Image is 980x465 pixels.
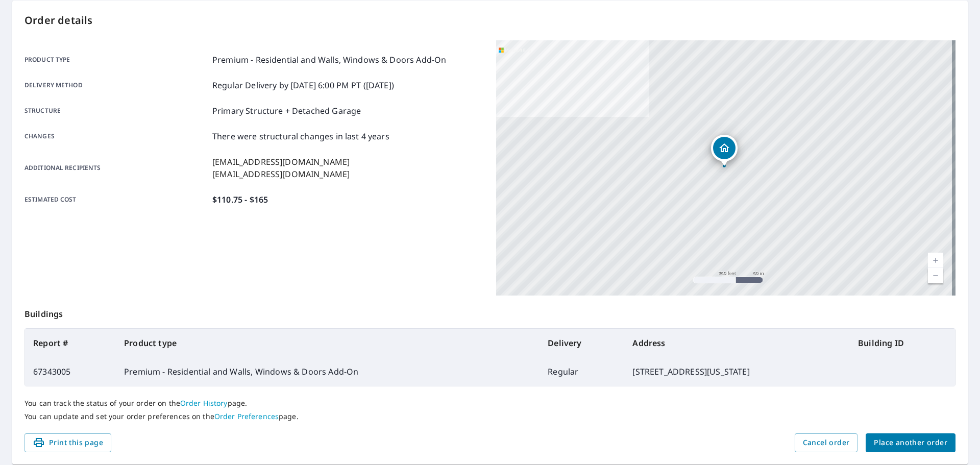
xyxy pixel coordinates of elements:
td: 67343005 [25,357,116,386]
th: Building ID [850,329,955,357]
p: There were structural changes in last 4 years [212,130,389,142]
p: You can track the status of your order on the page. [24,399,955,408]
p: [EMAIL_ADDRESS][DOMAIN_NAME] [212,168,350,180]
a: Current Level 17, Zoom Out [928,268,943,283]
p: Order details [24,13,955,28]
p: Delivery method [24,79,208,91]
p: Additional recipients [24,156,208,180]
th: Address [624,329,850,357]
span: Print this page [33,436,103,449]
td: [STREET_ADDRESS][US_STATE] [624,357,850,386]
p: Primary Structure + Detached Garage [212,105,361,117]
p: Changes [24,130,208,142]
p: You can update and set your order preferences on the page. [24,412,955,421]
p: Regular Delivery by [DATE] 6:00 PM PT ([DATE]) [212,79,394,91]
p: Estimated cost [24,193,208,206]
th: Report # [25,329,116,357]
p: Buildings [24,296,955,328]
button: Cancel order [795,433,858,452]
p: [EMAIL_ADDRESS][DOMAIN_NAME] [212,156,350,168]
a: Current Level 17, Zoom In [928,253,943,268]
td: Premium - Residential and Walls, Windows & Doors Add-On [116,357,540,386]
p: Structure [24,105,208,117]
a: Order History [180,398,228,408]
th: Product type [116,329,540,357]
p: $110.75 - $165 [212,193,268,206]
span: Place another order [874,436,947,449]
button: Place another order [866,433,955,452]
div: Dropped pin, building 1, Residential property, 615 N Bear Paw Ln Colorado Springs, CO 80906 [711,135,738,166]
p: Premium - Residential and Walls, Windows & Doors Add-On [212,54,446,66]
td: Regular [540,357,624,386]
button: Print this page [24,433,111,452]
th: Delivery [540,329,624,357]
p: Product type [24,54,208,66]
a: Order Preferences [214,411,279,421]
span: Cancel order [803,436,850,449]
